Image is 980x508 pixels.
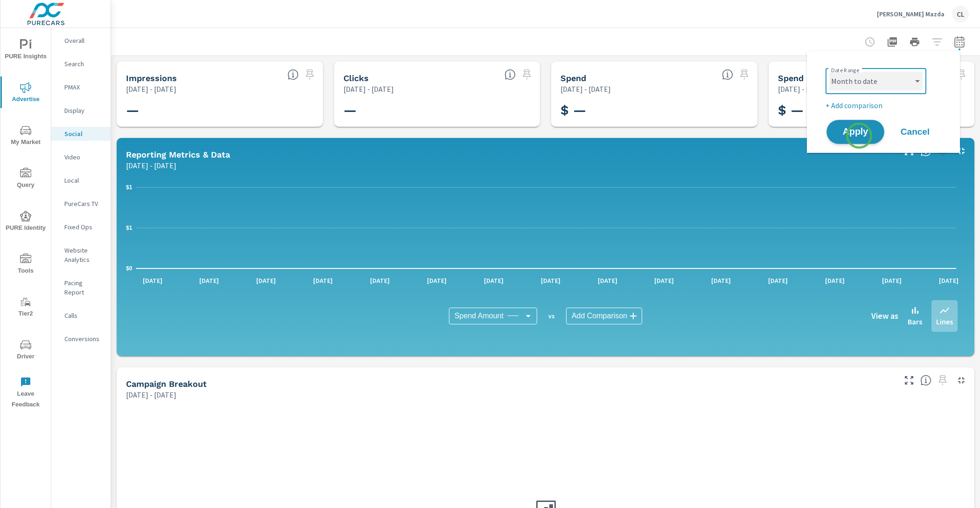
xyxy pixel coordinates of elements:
p: [PERSON_NAME] Mazda [877,10,945,18]
p: [DATE] [420,276,453,285]
div: Spend Amount [449,308,537,324]
span: Select a preset date range to save this widget [954,67,969,82]
div: Add Comparison [566,308,642,324]
button: Minimize Widget [954,144,969,158]
p: [DATE] [648,276,680,285]
div: Video [51,150,111,164]
div: Search [51,57,111,71]
p: PMAX [64,82,103,92]
p: Search [64,59,103,69]
p: Social [64,129,103,138]
p: Lines [936,316,953,327]
div: Conversions [51,332,111,346]
span: Select a preset date range to save this widget [737,67,752,82]
span: Select a preset date range to save this widget [302,67,317,82]
div: Local [51,173,111,187]
span: Leave Feedback [3,377,48,410]
h5: Impressions [126,73,177,83]
div: Fixed Ops [51,220,111,234]
p: PureCars TV [64,199,103,208]
p: [DATE] [136,276,169,285]
div: PMAX [51,80,111,94]
p: [DATE] - [DATE] [126,83,176,95]
p: [DATE] [875,276,908,285]
span: My Market [3,125,48,148]
span: Query [3,168,48,191]
span: PURE Identity [3,211,48,233]
p: + Add comparison [826,100,945,111]
span: Apply [836,128,875,137]
h6: View as [871,311,898,321]
span: Add Comparison [572,311,627,321]
h3: — [343,103,531,118]
p: Display [64,106,103,115]
p: Overall [64,36,103,45]
p: [DATE] - [DATE] [126,389,176,400]
button: Print Report [905,33,924,51]
h3: — [126,103,314,118]
span: The number of times an ad was shown on your behalf. [287,69,299,80]
p: [DATE] [534,276,567,285]
p: [DATE] - [DATE] [343,83,394,95]
p: [DATE] [477,276,510,285]
p: Pacing Report [64,278,103,297]
p: Video [64,152,103,162]
div: Website Analytics [51,243,111,267]
p: [DATE] [762,276,794,285]
span: Select a preset date range to save this widget [935,373,950,388]
p: [DATE] [591,276,624,285]
button: Minimize Widget [954,373,969,388]
span: Advertise [3,82,48,105]
span: PURE Insights [3,39,48,62]
div: Display [51,103,111,117]
p: [DATE] [705,276,737,285]
p: [DATE] [250,276,282,285]
p: [DATE] [932,276,965,285]
h5: Spend Per Unit Sold [778,73,862,83]
div: Calls [51,309,111,323]
span: Driver [3,339,48,362]
span: Cancel [896,128,934,136]
button: Cancel [887,120,943,144]
p: [DATE] [364,276,396,285]
h5: Clicks [343,73,369,83]
span: Spend Amount [455,311,504,321]
span: The amount of money spent on advertising during the period. [722,69,733,80]
div: Pacing Report [51,276,111,299]
p: Local [64,176,103,185]
p: Website Analytics [64,246,103,264]
button: Apply [826,120,884,144]
div: Social [51,127,111,141]
span: Tier2 [3,296,48,319]
p: Bars [908,316,922,327]
p: Fixed Ops [64,222,103,232]
h5: Spend [560,73,586,83]
h3: $ — [560,103,748,118]
button: Select Date Range [950,33,969,51]
button: "Export Report to PDF" [883,33,902,51]
div: nav menu [0,28,51,414]
span: Tools [3,254,48,276]
span: Select a preset date range to save this widget [519,67,534,82]
p: Conversions [64,334,103,343]
span: The number of times an ad was clicked by a consumer. [504,69,516,80]
div: CL [952,6,969,22]
h5: Campaign Breakout [126,379,207,389]
p: [DATE] [819,276,851,285]
button: Make Fullscreen [902,373,917,388]
text: $1 [126,184,133,191]
span: This is a summary of Social performance results by campaign. Each column can be sorted. [920,375,931,386]
p: vs [537,312,566,320]
p: [DATE] [193,276,225,285]
text: $0 [126,265,133,272]
div: PureCars TV [51,197,111,211]
p: [DATE] - [DATE] [560,83,611,95]
p: [DATE] - [DATE] [126,160,176,171]
div: Overall [51,34,111,48]
p: [DATE] - [DATE] [778,83,828,95]
p: [DATE] [307,276,339,285]
h5: Reporting Metrics & Data [126,150,230,159]
p: Calls [64,311,103,320]
text: $1 [126,225,133,231]
h3: $ — [778,103,966,118]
